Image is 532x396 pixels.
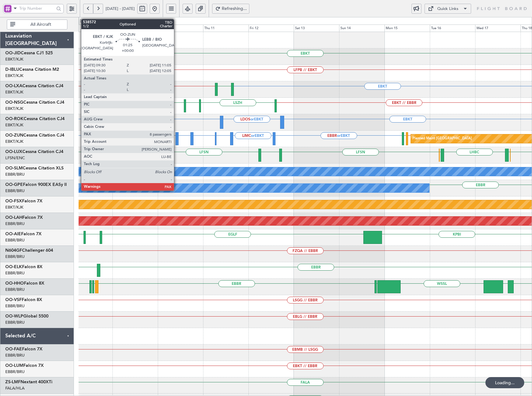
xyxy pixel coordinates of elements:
a: OO-LUMFalcon 7X [5,363,44,368]
span: OO-FAE [5,347,22,351]
a: N604GFChallenger 604 [5,248,53,253]
a: OO-FAEFalcon 7X [5,347,43,351]
a: EBBR/BRU [5,254,25,259]
a: OO-ZUNCessna Citation CJ4 [5,133,64,137]
span: OO-ELK [5,265,22,269]
a: EBBR/BRU [5,320,25,325]
button: Refreshing... [212,4,249,14]
div: Fri 12 [248,25,294,32]
a: OO-NSGCessna Citation CJ4 [5,100,64,105]
span: OO-SLM [5,166,23,170]
a: OO-VSFFalcon 8X [5,298,42,302]
span: All Aircraft [16,22,65,27]
div: Sat 13 [294,25,339,32]
span: OO-ZUN [5,133,23,137]
span: OO-NSG [5,100,23,105]
div: Wed 10 [158,25,203,32]
span: OO-AIE [5,232,21,236]
a: OO-ELKFalcon 8X [5,265,43,269]
a: OO-LXACessna Citation CJ4 [5,84,63,88]
div: Quick Links [437,6,458,12]
span: OO-ROK [5,117,24,121]
a: EBBR/BRU [5,369,25,375]
span: Refreshing... [222,7,247,11]
a: EBBR/BRU [5,353,25,358]
span: N604GF [5,248,22,253]
a: OO-LAHFalcon 7X [5,215,43,220]
button: All Aircraft [7,20,67,29]
a: EBBR/BRU [5,270,25,276]
a: D-IBLUCessna Citation M2 [5,67,59,72]
a: EBKT/KJK [5,56,23,62]
span: OO-GPE [5,182,23,187]
div: Loading... [485,377,524,388]
a: EBKT/KJK [5,73,23,79]
button: Quick Links [425,4,471,14]
a: ZS-LMFNextant 400XTi [5,380,52,384]
a: EBKT/KJK [5,89,23,95]
div: Planned Maint [GEOGRAPHIC_DATA] [412,134,472,143]
a: OO-HHOFalcon 8X [5,281,44,286]
span: OO-LUX [5,150,22,154]
span: OO-HHO [5,281,24,286]
span: OO-FSX [5,199,22,203]
div: Wed 17 [475,25,521,32]
a: EBKT/KJK [5,139,23,144]
a: OO-LUXCessna Citation CJ4 [5,150,63,154]
a: EBBR/BRU [5,221,25,227]
a: FALA/HLA [5,385,25,391]
a: EBBR/BRU [5,303,25,309]
div: Tue 9 [112,25,158,32]
span: OO-LAH [5,215,22,220]
a: EBKT/KJK [5,122,23,128]
a: OO-FSXFalcon 7X [5,199,43,203]
span: ZS-LMF [5,380,20,384]
a: OO-AIEFalcon 7X [5,232,42,236]
a: EBBR/BRU [5,188,25,194]
div: [DATE] [80,18,91,24]
a: OO-GPEFalcon 900EX EASy II [5,182,67,187]
span: OO-LXA [5,84,22,88]
div: Mon 15 [384,25,430,32]
a: EBKT/KJK [5,106,23,111]
div: Tue 16 [430,25,475,32]
span: OO-JID [5,51,21,55]
div: Mon 8 [67,25,112,32]
a: EBBR/BRU [5,287,25,292]
a: OO-ROKCessna Citation CJ4 [5,117,65,121]
a: EBBR/BRU [5,237,25,243]
a: EBBR/BRU [5,172,25,177]
span: OO-WLP [5,314,23,318]
a: LFSN/ENC [5,155,25,161]
a: OO-WLPGlobal 5500 [5,314,48,318]
div: Sun 14 [339,25,384,32]
a: EBKT/KJK [5,205,23,210]
span: D-IBLU [5,67,19,72]
div: Thu 11 [203,25,248,32]
a: OO-JIDCessna CJ1 525 [5,51,53,55]
span: OO-LUM [5,363,23,368]
span: [DATE] - [DATE] [106,6,135,11]
a: OO-SLMCessna Citation XLS [5,166,64,170]
input: Trip Number [19,4,54,13]
span: OO-VSF [5,298,22,302]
